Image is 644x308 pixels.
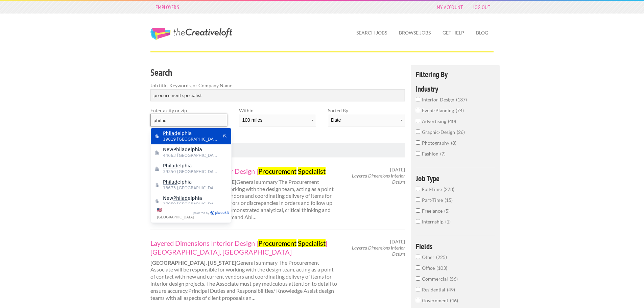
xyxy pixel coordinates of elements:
[351,25,392,41] a: Search Jobs
[150,66,405,79] h3: Search
[352,173,405,185] em: Layered Dimensions Interior Design
[239,107,316,114] label: Within
[416,174,495,182] h4: Job Type
[416,119,420,123] input: advertising40
[422,219,445,224] span: Internship
[390,167,405,173] span: [DATE]
[163,146,218,152] span: New elphia
[444,186,454,192] span: 278
[451,140,456,146] span: 8
[352,245,405,257] em: Layered Dimensions Interior Design
[416,208,420,213] input: Freelance5
[422,151,440,157] span: fashion
[416,140,420,145] input: photography8
[157,215,194,219] span: [GEOGRAPHIC_DATA]
[445,197,453,203] span: 15
[416,85,495,93] h4: Industry
[150,259,236,266] strong: [GEOGRAPHIC_DATA], [US_STATE]
[422,97,456,102] span: interior-design
[416,108,420,112] input: event-planning74
[416,287,420,291] input: Residential49
[163,179,218,185] span: elphia
[298,167,326,175] mark: Specialist
[448,118,456,124] span: 40
[416,151,420,156] input: fashion7
[222,133,228,139] button: Apply suggestion
[422,276,450,282] span: Commercial
[193,211,209,216] span: Powered by
[393,25,436,41] a: Browse Jobs
[444,208,450,214] span: 5
[469,2,494,12] a: Log Out
[416,187,420,191] input: Full-Time278
[422,129,457,135] span: graphic-design
[390,239,405,245] span: [DATE]
[456,97,467,102] span: 137
[457,129,465,135] span: 26
[173,147,188,152] mark: Philad
[150,239,338,256] a: Layered Dimensions Interior Design |Procurement Specialist| [GEOGRAPHIC_DATA], [GEOGRAPHIC_DATA]
[456,108,464,113] span: 74
[416,265,420,270] input: Office103
[328,107,405,114] label: Sorted By
[416,242,495,250] h4: Fields
[416,197,420,202] input: Part-Time15
[152,2,183,12] a: Employers
[145,239,344,302] div: General summary The Procurement Associate will be responsible for working with the design team, a...
[416,255,420,259] input: Other225
[258,239,296,247] mark: Procurement
[450,276,458,282] span: 56
[447,287,455,292] span: 49
[163,130,218,136] span: elphia
[157,206,192,220] label: Change country
[163,179,177,185] mark: Philad
[163,136,218,142] span: 19019 [GEOGRAPHIC_DATA]
[163,131,177,136] mark: Philad
[150,167,338,175] a: Layered Dimensions Interior Design |Procurement Specialist
[450,298,458,303] span: 46
[422,287,447,292] span: Residential
[416,276,420,281] input: Commercial56
[416,70,495,78] h4: Filtering By
[422,208,444,214] span: Freelance
[416,298,420,302] input: Government46
[150,107,227,114] label: Enter a city or zip
[258,167,296,175] mark: Procurement
[163,169,218,175] span: 39350 [GEOGRAPHIC_DATA]
[163,163,218,169] span: elphia
[433,2,467,12] a: My Account
[422,140,451,146] span: photography
[416,97,420,101] input: interior-design137
[437,25,470,41] a: Get Help
[440,151,446,157] span: 7
[150,82,405,89] label: Job title, Keywords, or Company Name
[416,129,420,134] input: graphic-design26
[210,211,229,216] a: PlaceKit.io
[422,118,448,124] span: advertising
[163,163,177,168] mark: Philad
[471,25,494,41] a: Blog
[422,108,456,113] span: event-planning
[150,89,405,101] input: Search
[298,239,326,247] mark: Specialist
[422,197,445,203] span: Part-Time
[436,254,447,260] span: 225
[145,167,344,221] div: General summary The Procurement Associate will be responsible for working with the design team, a...
[328,114,405,126] select: Sort results by
[163,152,218,159] span: 44663 [GEOGRAPHIC_DATA]
[416,219,420,223] input: Internship1
[163,185,218,191] span: 13673 [GEOGRAPHIC_DATA]
[422,254,436,260] span: Other
[422,186,444,192] span: Full-Time
[445,219,451,224] span: 1
[422,265,436,271] span: Office
[163,201,218,207] span: 17959 [GEOGRAPHIC_DATA]
[151,128,231,204] div: Address suggestions
[173,195,188,201] mark: Philad
[436,265,447,271] span: 103
[150,28,232,40] a: The Creative Loft
[163,195,218,201] span: New elphia
[422,298,450,303] span: Government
